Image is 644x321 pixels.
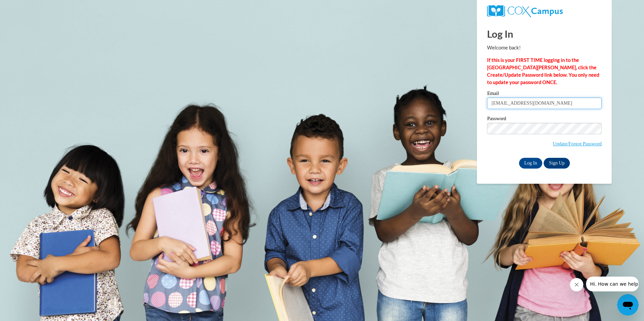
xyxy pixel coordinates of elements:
[487,27,602,41] h1: Log In
[487,44,602,51] p: Welcome back!
[544,158,570,169] a: Sign Up
[487,5,602,17] a: COX Campus
[519,158,543,169] input: Log In
[570,278,583,291] iframe: Close message
[487,57,599,85] strong: If this is your FIRST TIME logging in to the [GEOGRAPHIC_DATA][PERSON_NAME], click the Create/Upd...
[617,294,639,316] iframe: Button to launch messaging window
[586,277,639,291] iframe: Message from company
[4,5,55,10] span: Hi. How can we help?
[487,91,602,98] label: Email
[487,5,562,17] img: COX Campus
[487,116,602,123] label: Password
[553,141,602,146] a: Update/Forgot Password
